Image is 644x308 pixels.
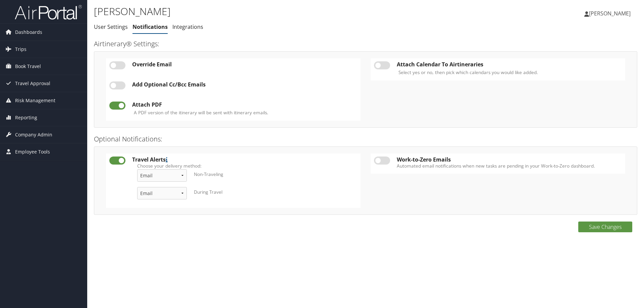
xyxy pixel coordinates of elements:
label: A PDF version of the itinerary will be sent with itinerary emails. [134,109,268,116]
span: Trips [15,41,26,58]
div: Add Optional Cc/Bcc Emails [132,81,357,87]
h1: [PERSON_NAME] [94,4,456,18]
label: Automated email notifications when new tasks are pending in your Work-to-Zero dashboard. [397,163,622,169]
div: Attach PDF [132,102,357,108]
h3: Airtinerary® Settings: [94,39,637,49]
button: Save Changes [578,222,632,232]
span: Employee Tools [15,143,50,160]
span: Risk Management [15,92,55,109]
div: Override Email [132,61,357,67]
div: Travel Alerts [132,157,357,163]
h3: Optional Notifications: [94,134,637,144]
a: [PERSON_NAME] [584,3,637,23]
a: Notifications [132,23,168,30]
span: Company Admin [15,126,52,143]
label: During Travel [194,189,222,195]
img: airportal-logo.png [15,4,82,20]
label: Select yes or no, then pick which calendars you would like added. [398,69,538,76]
span: Reporting [15,109,37,126]
a: Integrations [172,23,203,30]
label: Choose your delivery method: [137,163,352,169]
label: Non-Traveling [194,171,223,178]
span: Book Travel [15,58,41,75]
span: Dashboards [15,24,42,41]
div: Attach Calendar To Airtineraries [397,61,622,67]
div: Work-to-Zero Emails [397,157,622,163]
span: Travel Approval [15,75,50,92]
span: [PERSON_NAME] [589,10,631,17]
a: User Settings [94,23,128,30]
